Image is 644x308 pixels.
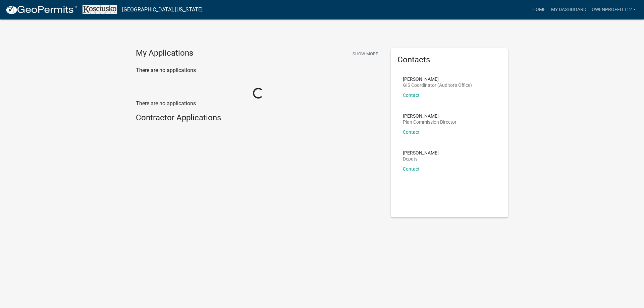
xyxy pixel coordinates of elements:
[403,150,439,155] p: [PERSON_NAME]
[403,77,472,81] p: [PERSON_NAME]
[403,120,457,124] p: Plan Commission Director
[403,93,420,98] a: Contact
[136,100,381,108] p: There are no applications
[136,66,381,74] p: There are no applications
[122,4,203,15] a: [GEOGRAPHIC_DATA], [US_STATE]
[403,157,439,161] p: Deputy
[403,129,420,135] a: Contact
[530,3,548,16] a: Home
[350,48,381,59] button: Show More
[136,113,381,123] h4: Contractor Applications
[83,5,117,14] img: Kosciusko County, Indiana
[589,3,639,16] a: OwenProffitt12
[136,113,381,125] wm-workflow-list-section: Contractor Applications
[403,166,420,172] a: Contact
[548,3,589,16] a: My Dashboard
[403,114,457,118] p: [PERSON_NAME]
[397,55,501,65] h5: Contacts
[403,83,472,87] p: GIS Coordinator (Auditor's Office)
[136,48,193,58] h4: My Applications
